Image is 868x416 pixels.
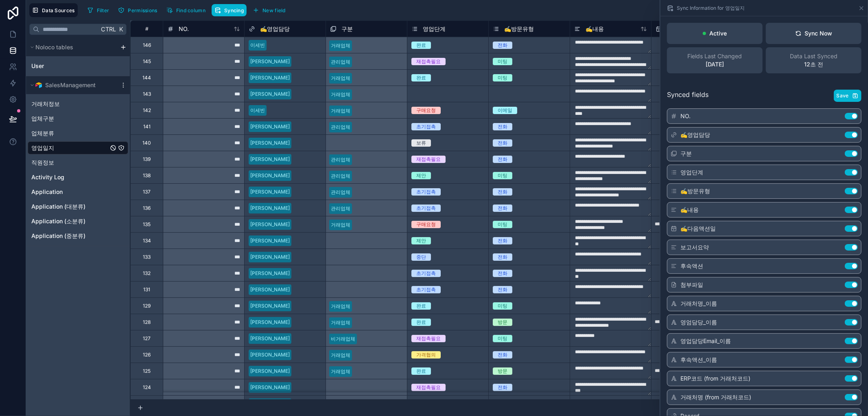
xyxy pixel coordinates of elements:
div: [PERSON_NAME] [250,90,290,98]
div: 미팅 [498,58,507,65]
div: 가격협의 [416,351,436,359]
div: [PERSON_NAME] [250,368,290,375]
span: ✍️방문유형 [680,187,710,195]
div: 이메일 [498,107,512,114]
div: 초기접촉 [416,123,436,130]
span: Filter [97,7,109,13]
span: Synced fields [667,90,708,102]
div: 구매요청 [416,221,436,228]
span: NO. [680,112,691,120]
div: [PERSON_NAME] [250,156,290,163]
span: 영업단계 [423,25,446,33]
span: 영업단계 [680,168,703,176]
button: New field [250,4,289,16]
div: 완료 [416,74,426,81]
div: 방문 [498,319,507,326]
button: Filter [84,4,112,16]
div: 145 [143,58,151,65]
div: 초기접촉 [416,188,436,196]
span: New field [262,7,286,13]
div: 146 [143,42,151,48]
span: 영업담당Email_이름 [680,337,731,345]
div: 136 [143,205,151,211]
div: [PERSON_NAME] [250,74,290,81]
span: ✍️다음액션일 [680,225,716,233]
div: 139 [143,156,151,163]
div: 전화 [498,205,507,212]
span: 첨부파일 [680,281,703,289]
a: Permissions [115,4,163,16]
div: 132 [143,270,151,277]
div: 미팅 [498,221,507,228]
span: ERP코드 (from 거래처코드) [680,374,750,383]
div: 초기접촉 [416,270,436,277]
div: [PERSON_NAME] [250,172,290,179]
div: 미팅 [498,172,507,179]
div: 전화 [498,123,507,130]
div: 131 [143,286,150,293]
span: Ctrl [100,24,117,34]
div: 전화 [498,351,507,359]
span: Data Last Synced [790,52,837,60]
div: 127 [143,335,151,342]
span: ✍️방문유형 [504,25,534,33]
div: 재접촉필요 [416,335,441,342]
div: [PERSON_NAME] [250,58,290,65]
div: 134 [143,238,151,244]
div: [PERSON_NAME] [250,188,290,196]
div: 140 [142,140,151,146]
div: 141 [143,123,151,130]
div: 전화 [498,253,507,261]
div: 137 [143,189,151,195]
div: 129 [143,303,151,309]
span: 후속액션_이름 [680,356,717,364]
span: ✍️내용 [680,206,699,214]
div: 전화 [498,286,507,293]
div: [PERSON_NAME] [250,351,290,359]
button: Permissions [115,4,160,16]
div: 138 [143,172,151,179]
button: Syncing [212,4,247,16]
div: 전화 [498,188,507,196]
div: 방문 [498,368,507,375]
div: [PERSON_NAME] [250,237,290,244]
div: 전화 [498,139,507,147]
div: 미팅 [498,74,507,81]
p: 12초 전 [804,60,823,68]
span: Syncing [224,7,244,13]
div: 재접촉필요 [416,58,441,65]
div: 초기접촉 [416,286,436,293]
span: Find column [176,7,206,13]
div: 재접촉필요 [416,156,441,163]
div: [PERSON_NAME] [250,335,290,342]
div: 133 [143,254,151,260]
div: [PERSON_NAME] [250,319,290,326]
span: ✍️영업담당 [260,25,290,33]
div: # [137,26,157,32]
div: 124 [143,384,151,391]
span: 구분 [680,150,692,158]
p: [DATE] [706,60,724,68]
div: [PERSON_NAME] [250,270,290,277]
div: 전화 [498,156,507,163]
span: 영엄담당_이름 [680,318,717,326]
span: ✍️내용 [586,25,604,33]
div: [PERSON_NAME] [250,205,290,212]
div: [PERSON_NAME] [250,286,290,293]
div: 미팅 [498,302,507,310]
span: Data Sources [42,7,75,13]
div: 초기접촉 [416,205,436,212]
span: 보고서요약 [680,243,709,251]
button: Sync Now [766,23,861,44]
div: 135 [143,221,151,228]
div: [PERSON_NAME] [250,384,290,391]
span: 거래처명_이름 [680,299,717,308]
p: Active [709,29,727,37]
div: 144 [142,75,151,81]
div: 제안 [416,237,426,244]
div: 전화 [498,384,507,391]
div: [PERSON_NAME] [250,302,290,310]
div: 제안 [416,172,426,179]
div: 143 [143,91,151,97]
div: 142 [143,107,151,114]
